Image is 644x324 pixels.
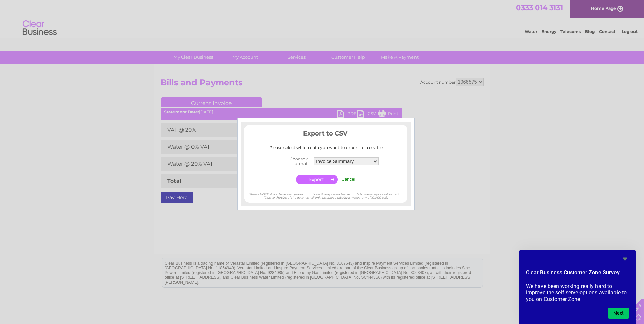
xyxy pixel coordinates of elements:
th: Choose a format: [271,155,312,168]
a: 0333 014 3131 [516,3,563,12]
div: Please select which data you want to export to a csv file [244,145,407,150]
a: Blog [585,29,595,34]
a: Telecoms [560,29,581,34]
button: Hide survey [621,255,629,263]
a: Contact [599,29,615,34]
input: Cancel [341,177,355,182]
div: Clear Business Customer Zone Survey [526,255,629,319]
a: Energy [541,29,556,34]
a: Water [525,29,537,34]
div: Clear Business is a trading name of Verastar Limited (registered in [GEOGRAPHIC_DATA] No. 3667643... [162,4,483,33]
h3: Export to CSV [244,129,407,141]
button: Next question [608,308,629,319]
h2: Clear Business Customer Zone Survey [526,269,629,280]
img: logo.png [22,18,57,38]
a: Log out [622,29,638,34]
p: We have been working really hard to improve the self-serve options available to you on Customer Zone [526,283,629,302]
div: *Please NOTE, if you have a large amount of calls it may take a few seconds to prepare your infor... [244,186,407,200]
